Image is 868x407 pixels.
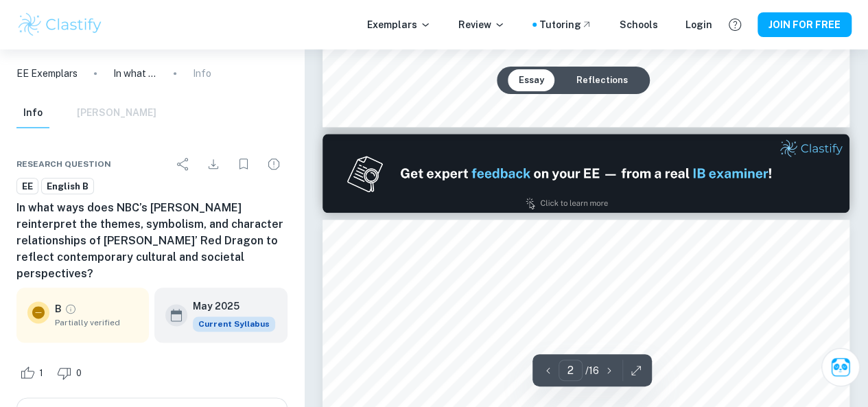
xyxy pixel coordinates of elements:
[16,362,51,384] div: Like
[193,299,264,314] h6: May 2025
[16,98,49,128] button: Info
[41,178,94,195] a: English B
[69,367,89,380] span: 0
[16,158,111,170] span: Research question
[17,180,38,194] span: EE
[16,66,78,81] a: EE Exemplars
[230,150,257,178] div: Bookmark
[169,150,197,178] div: Share
[539,17,592,32] a: Tutoring
[193,316,275,332] div: This exemplar is based on the current syllabus. Feel free to refer to it for inspiration/ideas wh...
[821,348,860,386] button: Ask Clai
[55,301,62,316] p: B
[685,17,712,32] a: Login
[193,316,275,332] span: Current Syllabus
[16,11,104,38] img: Clastify logo
[55,316,138,329] span: Partially verified
[193,66,211,81] p: Info
[620,17,658,32] a: Schools
[367,17,431,32] p: Exemplars
[585,363,599,378] p: / 16
[322,134,849,213] img: Ad
[42,180,93,194] span: English B
[16,200,288,282] h6: In what ways does NBC’s [PERSON_NAME] reinterpret the themes, symbolism, and character relationsh...
[508,69,555,91] button: Essay
[64,303,77,315] a: Grade partially verified
[200,150,227,178] div: Download
[565,69,639,91] button: Reflections
[113,66,157,81] p: In what ways does NBC’s [PERSON_NAME] reinterpret the themes, symbolism, and character relationsh...
[16,178,38,195] a: EE
[260,150,288,178] div: Report issue
[723,13,747,36] button: Help and Feedback
[32,367,51,380] span: 1
[758,12,852,37] button: JOIN FOR FREE
[54,362,89,384] div: Dislike
[458,17,505,32] p: Review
